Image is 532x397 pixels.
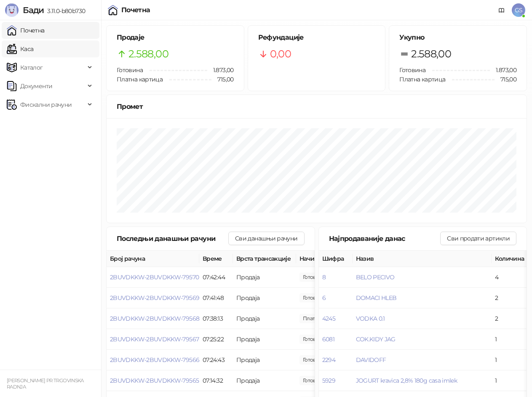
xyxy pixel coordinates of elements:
td: 07:38:13 [199,308,233,329]
button: COK.KIDY JAG [356,335,396,343]
a: Почетна [7,22,45,39]
button: 8 [322,273,326,281]
div: Последњи данашњи рачуни [117,233,228,244]
span: 715,00 [211,75,233,84]
td: 07:42:44 [199,267,233,288]
span: 180,00 [299,355,328,365]
th: Назив [353,251,492,267]
button: 2BUVDKKW-2BUVDKKW-79565 [110,377,199,384]
th: Начини плаћања [296,251,380,267]
button: 6081 [322,335,334,343]
td: 07:25:22 [199,329,233,350]
button: Сви данашњи рачуни [228,232,304,245]
td: 07:14:32 [199,370,233,391]
th: Шифра [319,251,353,267]
small: [PERSON_NAME] PR TRGOVINSKA RADNJA [7,378,84,390]
td: 2 [492,288,529,308]
span: 715,00 [299,314,345,323]
button: DAVIDOFF [356,356,386,364]
th: Време [199,251,233,267]
span: 0,00 [270,46,291,62]
td: Продаја [233,329,296,350]
button: 2BUVDKKW-2BUVDKKW-79569 [110,294,199,302]
button: 4245 [322,315,335,322]
a: Каса [7,41,33,57]
button: 2BUVDKKW-2BUVDKKW-79567 [110,335,199,343]
div: Промет [117,101,516,112]
button: VODKA 0.1 [356,315,385,322]
img: Logo [5,3,19,17]
button: 2BUVDKKW-2BUVDKKW-79566 [110,356,199,364]
button: 6 [322,294,326,302]
span: Готовина [399,66,425,74]
td: 4 [492,267,529,288]
td: Продаја [233,267,296,288]
th: Врста трансакције [233,251,296,267]
span: Бади [23,5,44,15]
span: Платна картица [117,76,163,83]
button: 2294 [322,356,335,364]
span: 2.588,00 [128,46,168,62]
span: 380,00 [299,273,328,282]
button: 2BUVDKKW-2BUVDKKW-79570 [110,273,199,281]
td: Продаја [233,350,296,370]
h5: Укупно [399,32,516,43]
td: Продаја [233,308,296,329]
div: Почетна [121,7,150,14]
span: 2.588,00 [411,46,451,62]
span: Документи [20,78,52,95]
span: Платна картица [399,76,445,83]
span: Готовина [117,66,143,74]
td: 07:24:43 [199,350,233,370]
button: JOGURT kravica 2,8% 180g casa imlek [356,377,457,384]
span: 3.11.0-b80b730 [44,7,85,15]
td: Продаја [233,370,296,391]
td: 1 [492,350,529,370]
span: Фискални рачуни [20,96,72,113]
span: 1.873,00 [207,65,234,75]
th: Број рачуна [107,251,199,267]
h5: Рефундације [258,32,375,43]
button: 2BUVDKKW-2BUVDKKW-79568 [110,315,199,322]
span: 715,00 [495,75,516,84]
span: 136,00 [299,335,328,344]
span: 1.873,00 [490,65,516,75]
th: Количина [492,251,529,267]
h5: Продаје [117,32,234,43]
td: 07:41:48 [199,288,233,308]
button: DOMACI HLEB [356,294,397,302]
td: 1 [492,370,529,391]
span: Каталог [20,59,43,76]
button: BELO PECIVO [356,273,395,281]
span: 365,00 [299,376,328,385]
td: 2 [492,308,529,329]
button: 5929 [322,377,335,384]
span: 92,00 [299,293,328,302]
div: Најпродаваније данас [329,233,441,244]
td: Продаја [233,288,296,308]
td: 1 [492,329,529,350]
button: Сви продати артикли [440,232,516,245]
span: GS [512,3,525,17]
a: Документација [495,3,508,17]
